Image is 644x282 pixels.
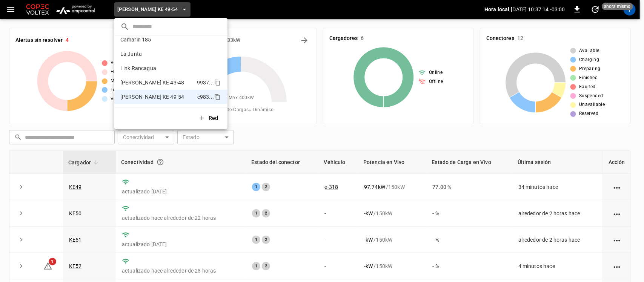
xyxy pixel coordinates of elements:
[214,92,222,101] div: copy
[120,50,195,58] p: La Junta
[194,110,224,126] button: Red
[214,78,222,87] div: copy
[120,79,194,86] p: [PERSON_NAME] KE 43-48
[120,36,194,43] p: Camarin 185
[120,93,194,101] p: [PERSON_NAME] KE 49-54
[120,64,195,72] p: Link Rancagua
